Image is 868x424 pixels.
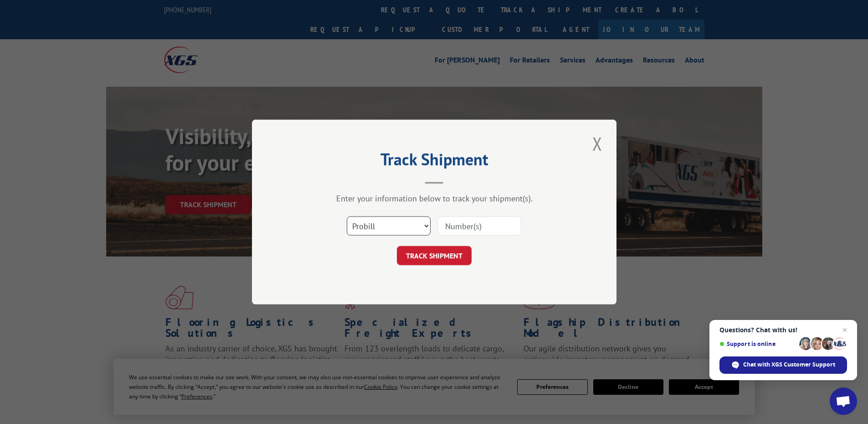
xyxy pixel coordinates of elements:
[719,340,796,347] span: Support is online
[743,361,835,369] span: Chat with XGS Customer Support
[298,193,571,204] div: Enter your information below to track your shipment(s).
[298,153,571,170] h2: Track Shipment
[830,387,857,415] a: Open chat
[397,246,472,265] button: TRACK SHIPMENT
[590,131,605,156] button: Close modal
[719,356,847,374] span: Chat with XGS Customer Support
[719,326,847,334] span: Questions? Chat with us!
[437,216,521,236] input: Number(s)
